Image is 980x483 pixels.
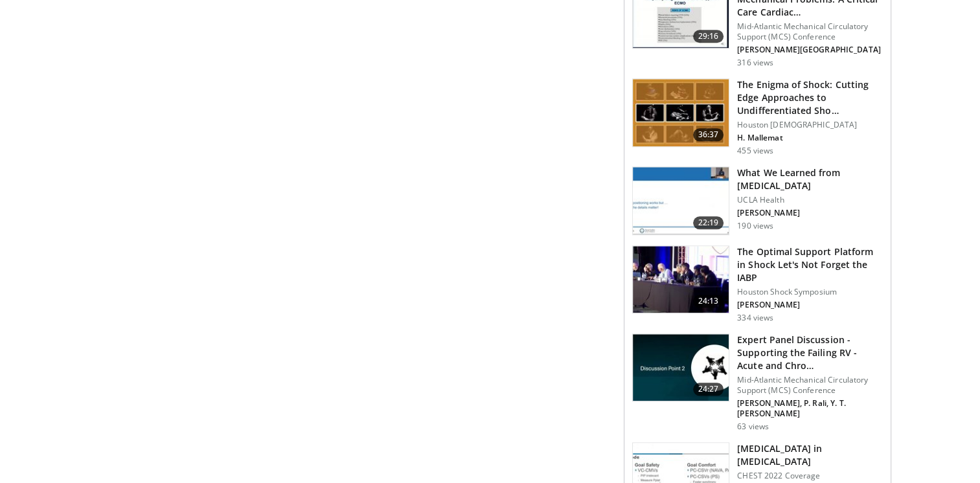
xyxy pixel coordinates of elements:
p: UCLA Health [737,195,883,205]
p: H. Mallemat [737,133,883,143]
a: 24:13 The Optimal Support Platform in Shock Let's Not Forget the IABP Houston Shock Symposium [PE... [632,245,883,323]
p: 455 views [737,146,773,156]
img: 89ad8800-9605-4e9e-b157-c4286d600175.150x105_q85_crop-smart_upscale.jpg [633,79,729,146]
h3: The Enigma of Shock: Cutting Edge Approaches to Undifferentiated Sho… [737,78,883,117]
a: 36:37 The Enigma of Shock: Cutting Edge Approaches to Undifferentiated Sho… Houston [DEMOGRAPHIC_... [632,78,883,156]
h3: Expert Panel Discussion - Supporting the Failing RV - Acute and Chro… [737,333,883,372]
p: [PERSON_NAME] [737,300,883,310]
p: [PERSON_NAME][GEOGRAPHIC_DATA] [737,45,883,55]
span: 29:16 [693,30,724,43]
span: 22:19 [693,216,724,229]
a: 24:27 Expert Panel Discussion - Supporting the Failing RV - Acute and Chro… Mid-Atlantic Mechanic... [632,333,883,432]
span: 24:13 [693,295,724,308]
p: [PERSON_NAME], P. Rali, Y. T. [PERSON_NAME] [737,398,883,419]
p: 334 views [737,313,773,323]
p: 190 views [737,221,773,231]
h3: The Optimal Support Platform in Shock Let's Not Forget the IABP [737,245,883,284]
span: 24:27 [693,383,724,396]
p: [PERSON_NAME] [737,208,883,218]
img: 8ae5cc42-e893-42eb-81c3-df62d48b0978.150x105_q85_crop-smart_upscale.jpg [633,334,729,401]
p: 316 views [737,58,773,68]
p: CHEST 2022 Coverage [737,471,883,481]
span: 36:37 [693,128,724,141]
p: Mid-Atlantic Mechanical Circulatory Support (MCS) Conference [737,375,883,396]
p: Houston [DEMOGRAPHIC_DATA] [737,120,883,130]
h3: What We Learned from [MEDICAL_DATA] [737,166,883,192]
img: 0b53867e-87e2-4381-ae6f-5ddead699116.150x105_q85_crop-smart_upscale.jpg [633,167,729,234]
a: 22:19 What We Learned from [MEDICAL_DATA] UCLA Health [PERSON_NAME] 190 views [632,166,883,235]
p: 63 views [737,421,769,432]
img: fd9280c6-7ca2-446e-a8e5-91b734d1cb4b.150x105_q85_crop-smart_upscale.jpg [633,246,729,313]
h3: [MEDICAL_DATA] in [MEDICAL_DATA] [737,442,883,468]
p: Houston Shock Symposium [737,287,883,297]
p: Mid-Atlantic Mechanical Circulatory Support (MCS) Conference [737,21,883,42]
